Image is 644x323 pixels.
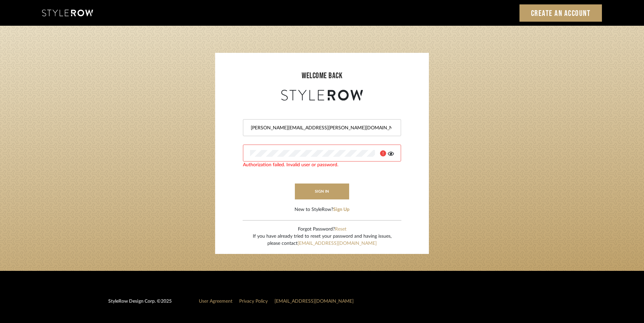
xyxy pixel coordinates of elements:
[239,299,268,304] a: Privacy Policy
[335,226,346,233] button: Reset
[243,161,401,169] div: Authorization failed. Invalid user or password.
[274,299,354,304] a: [EMAIL_ADDRESS][DOMAIN_NAME]
[519,4,602,22] a: Create an Account
[253,226,392,233] div: Forgot Password?
[333,206,349,213] button: Sign Up
[253,233,392,247] div: If you have already tried to reset your password and having issues, please contact
[108,298,172,310] div: StyleRow Design Corp. ©2025
[298,241,377,246] a: [EMAIL_ADDRESS][DOMAIN_NAME]
[222,70,422,82] div: welcome back
[295,206,349,213] div: New to StyleRow?
[199,299,232,304] a: User Agreement
[295,184,349,199] button: sign in
[250,125,392,131] input: Email Address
